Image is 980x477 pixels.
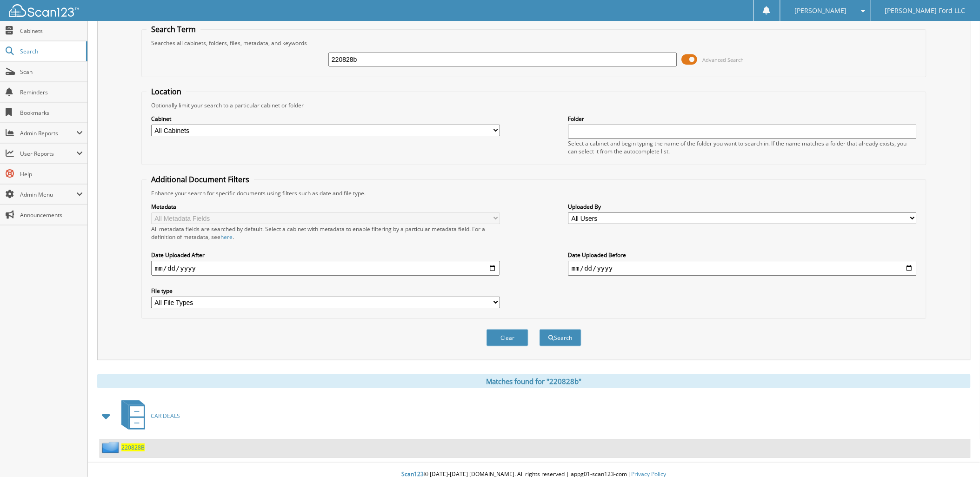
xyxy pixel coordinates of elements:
span: Search [20,47,81,55]
span: [PERSON_NAME] Ford LLC [885,8,966,13]
iframe: Chat Widget [933,432,980,477]
span: Help [20,170,83,178]
a: here [220,233,233,241]
legend: Search Term [147,24,200,34]
a: CAR DEALS [116,397,180,434]
span: CAR DEALS [151,412,180,420]
label: Date Uploaded After [151,251,500,259]
input: start [151,261,500,276]
div: Matches found for "220828b" [97,374,971,388]
legend: Location [147,86,186,97]
label: Date Uploaded Before [568,251,917,259]
label: File type [151,287,500,295]
div: Select a cabinet and begin typing the name of the folder you want to search in. If the name match... [568,139,917,155]
span: Admin Reports [20,129,76,137]
span: Reminders [20,88,83,96]
span: Admin Menu [20,191,76,199]
input: end [568,261,917,276]
span: [PERSON_NAME] [795,8,847,13]
img: folder2.png [102,442,121,453]
span: Bookmarks [20,109,83,117]
label: Metadata [151,203,500,211]
span: Scan [20,68,83,76]
button: Search [540,329,581,346]
legend: Additional Document Filters [147,174,254,185]
div: Optionally limit your search to a particular cabinet or folder [147,101,921,109]
label: Cabinet [151,115,500,123]
div: Searches all cabinets, folders, files, metadata, and keywords [147,39,921,47]
span: Announcements [20,211,83,219]
a: 220828B [121,444,145,451]
label: Folder [568,115,917,123]
div: Enhance your search for specific documents using filters such as date and file type. [147,189,921,197]
span: User Reports [20,150,76,158]
img: scan123-logo-white.svg [9,4,79,17]
div: All metadata fields are searched by default. Select a cabinet with metadata to enable filtering b... [151,225,500,241]
span: Advanced Search [703,56,744,63]
label: Uploaded By [568,203,917,211]
span: Cabinets [20,27,83,35]
button: Clear [487,329,528,346]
